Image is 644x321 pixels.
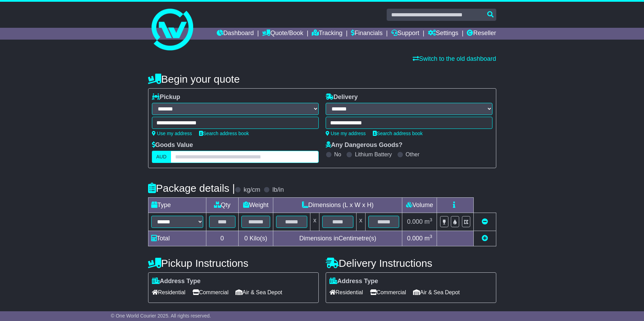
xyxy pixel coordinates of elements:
h4: Begin your quote [148,73,496,85]
label: Any Dangerous Goods? [326,141,403,149]
span: 0.000 [407,218,423,225]
td: x [310,213,319,231]
td: Total [148,231,206,246]
span: Air & Sea Depot [235,287,282,298]
a: Remove this item [482,218,488,225]
span: m [424,218,432,225]
label: Address Type [152,278,201,285]
span: Residential [329,287,363,298]
span: m [424,235,432,242]
a: Search address book [199,131,249,136]
sup: 3 [430,234,432,239]
label: Other [406,151,420,158]
span: 0.000 [407,235,423,242]
span: Residential [152,287,186,298]
a: Dashboard [217,28,254,40]
td: Dimensions (L x W x H) [273,198,402,213]
a: Financials [351,28,383,40]
label: kg/cm [243,186,260,194]
a: Quote/Book [262,28,303,40]
label: Delivery [326,93,358,101]
a: Use my address [326,131,366,136]
span: 0 [244,235,248,242]
h4: Delivery Instructions [326,257,496,269]
span: Air & Sea Depot [413,287,460,298]
a: Settings [428,28,458,40]
td: Dimensions in Centimetre(s) [273,231,402,246]
a: Support [391,28,419,40]
a: Reseller [467,28,496,40]
a: Add new item [482,235,488,242]
label: Pickup [152,93,180,101]
label: No [334,151,341,158]
label: Lithium Battery [355,151,392,158]
h4: Pickup Instructions [148,257,319,269]
a: Switch to the old dashboard [413,55,496,62]
h4: Package details | [148,182,235,194]
span: Commercial [192,287,229,298]
label: lb/in [272,186,284,194]
td: Kilo(s) [238,231,273,246]
td: Volume [402,198,437,213]
span: Commercial [370,287,406,298]
label: Goods Value [152,141,193,149]
td: 0 [206,231,238,246]
label: AUD [152,151,171,163]
a: Use my address [152,131,192,136]
td: Qty [206,198,238,213]
a: Search address book [373,131,423,136]
td: x [356,213,365,231]
sup: 3 [430,217,432,222]
td: Type [148,198,206,213]
span: © One World Courier 2025. All rights reserved. [111,313,211,319]
td: Weight [238,198,273,213]
label: Address Type [329,278,378,285]
a: Tracking [312,28,342,40]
